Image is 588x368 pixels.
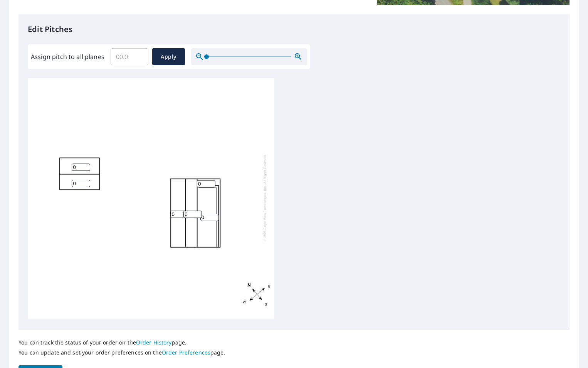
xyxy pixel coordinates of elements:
[136,339,172,346] a: Order History
[18,349,225,356] p: You can update and set your order preferences on the page.
[31,52,104,61] label: Assign pitch to all planes
[158,52,179,62] span: Apply
[162,349,210,356] a: Order Preferences
[18,339,225,346] p: You can track the status of your order on the page.
[28,24,560,35] p: Edit Pitches
[152,48,185,65] button: Apply
[111,46,148,68] input: 00.0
